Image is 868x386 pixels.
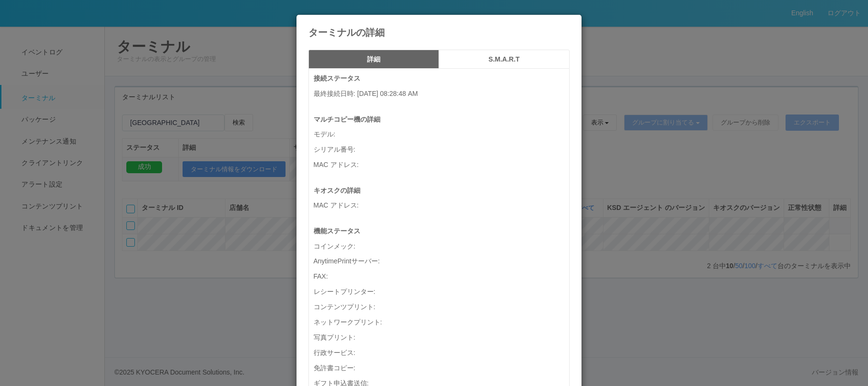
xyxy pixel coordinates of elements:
p: マルチコピー機の詳細 [314,115,569,125]
button: S.M.A.R.T [439,50,570,69]
p: レシートプリンター : [314,287,569,297]
p: FAX : [314,271,569,282]
p: モデル : [314,129,569,139]
p: キオスクの詳細 [314,186,569,196]
p: 機能ステータス [314,226,569,236]
p: コンテンツプリント : [314,302,569,312]
h5: S.M.A.R.T [442,56,566,63]
h4: ターミナルの詳細 [308,27,570,38]
p: コインメック : [314,241,569,251]
p: ネットワークプリント : [314,317,569,327]
p: 最終接続日時 : [DATE] 08:28:48 AM [314,89,569,99]
p: AnytimePrintサーバー : [314,256,569,266]
p: MAC アドレス : [314,200,569,210]
p: シリアル番号 : [314,145,569,155]
p: 写真プリント : [314,333,569,343]
p: 行政サービス : [314,348,569,358]
p: 接続ステータス [314,73,569,83]
h5: 詳細 [312,56,436,63]
p: 免許書コピー : [314,363,569,373]
p: MAC アドレス : [314,160,569,170]
button: 詳細 [308,50,439,69]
